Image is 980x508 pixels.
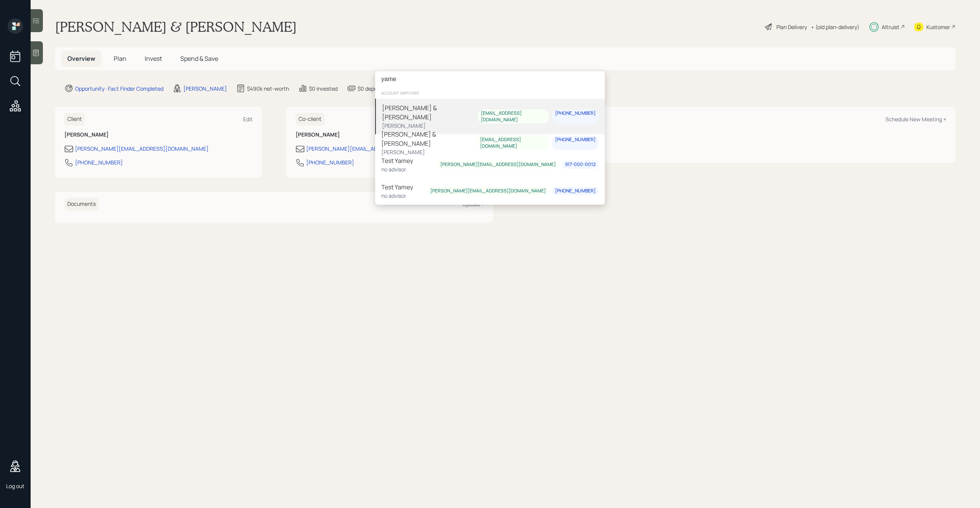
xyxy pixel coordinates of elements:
div: [EMAIL_ADDRESS][DOMAIN_NAME] [481,110,546,123]
div: no advisor [381,192,413,200]
div: [PERSON_NAME] [381,148,477,156]
div: account switcher [375,87,605,99]
div: [PERSON_NAME] & [PERSON_NAME] [381,130,477,148]
div: [EMAIL_ADDRESS][DOMAIN_NAME] [480,137,546,150]
div: [PHONE_NUMBER] [555,110,596,117]
div: 917-000-0012 [565,161,596,168]
div: [PHONE_NUMBER] [555,188,596,194]
div: [PHONE_NUMBER] [555,137,596,143]
div: [PERSON_NAME][EMAIL_ADDRESS][DOMAIN_NAME] [430,188,546,194]
div: Test Yamey [381,156,413,165]
div: Test Yamey [381,182,413,192]
div: [PERSON_NAME][EMAIL_ADDRESS][DOMAIN_NAME] [440,161,556,168]
div: [PERSON_NAME] & [PERSON_NAME] [382,103,478,122]
input: Type a command or search… [375,71,605,87]
div: no advisor [381,165,413,173]
div: [PERSON_NAME] [382,122,478,130]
